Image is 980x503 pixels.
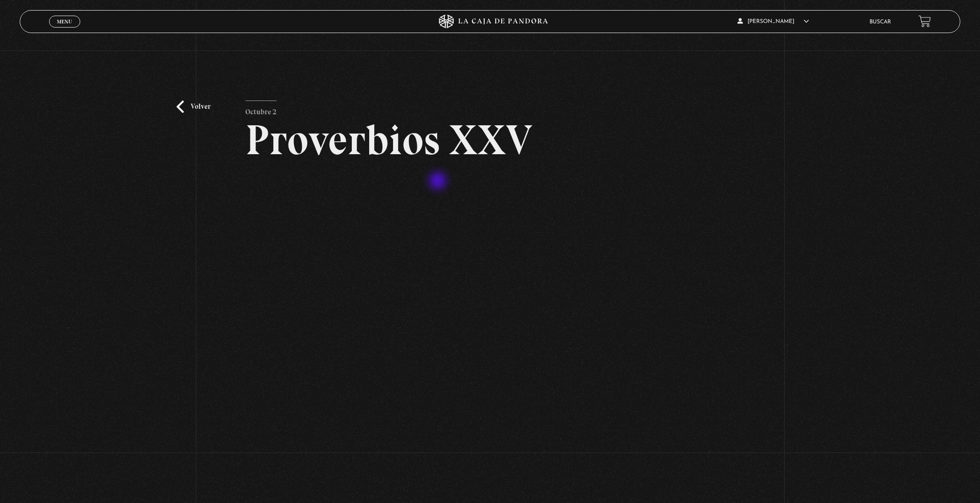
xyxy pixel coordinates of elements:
h2: Proverbios XXV [245,119,735,161]
p: Octubre 2 [245,101,277,119]
a: Buscar [869,19,891,25]
span: Cerrar [54,27,76,33]
a: View your shopping cart [919,15,931,28]
iframe: Dailymotion video player – Proverbio XXV [245,175,735,501]
span: Menu [57,19,72,24]
span: [PERSON_NAME] [737,19,809,24]
a: Volver [177,101,210,113]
